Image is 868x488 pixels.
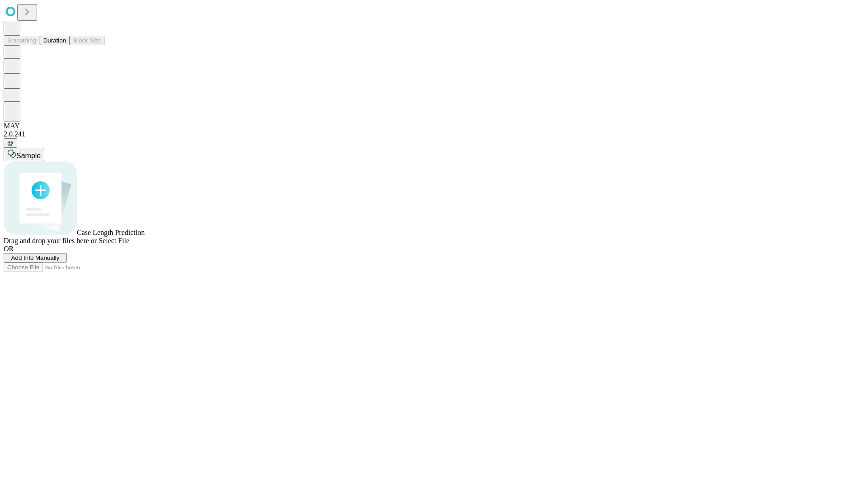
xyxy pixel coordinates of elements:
[4,237,97,244] span: Drag and drop your files here or
[4,148,44,161] button: Sample
[4,122,864,130] div: MAY
[99,237,129,244] span: Select File
[4,130,864,138] div: 2.0.241
[4,36,40,45] button: Smoothing
[11,254,60,261] span: Add Info Manually
[7,140,14,146] span: @
[16,152,41,160] span: Sample
[4,253,67,263] button: Add Info Manually
[70,36,105,45] button: Block Size
[40,36,70,45] button: Duration
[77,229,145,236] span: Case Length Prediction
[4,245,14,253] span: OR
[4,138,17,148] button: @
